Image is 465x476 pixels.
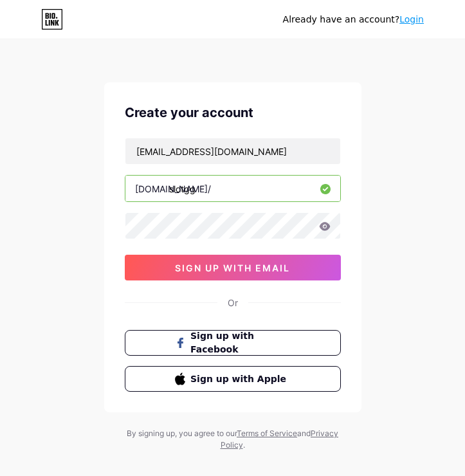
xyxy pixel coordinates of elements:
[175,262,290,273] span: sign up with email
[125,255,341,280] button: sign up with email
[237,428,297,438] a: Terms of Service
[125,330,341,356] button: Sign up with Facebook
[125,138,340,164] input: Email
[228,296,238,309] div: Or
[123,428,342,451] div: By signing up, you agree to our and .
[190,372,290,386] span: Sign up with Apple
[135,182,211,196] div: [DOMAIN_NAME]/
[283,13,424,26] div: Already have an account?
[125,366,341,392] button: Sign up with Apple
[399,14,424,24] a: Login
[125,176,340,201] input: username
[190,329,290,356] span: Sign up with Facebook
[125,103,341,122] div: Create your account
